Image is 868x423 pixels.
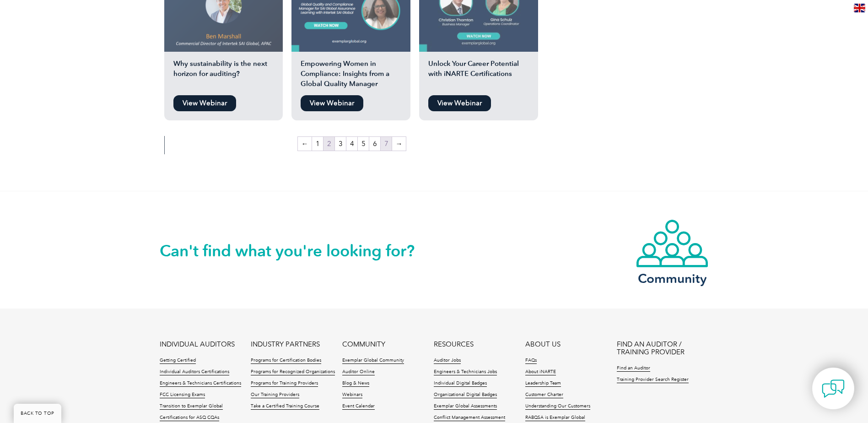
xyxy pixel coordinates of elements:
a: COMMUNITY [342,341,385,348]
h2: Unlock Your Career Potential with iNARTE Certifications [419,59,538,91]
a: Auditor Jobs [434,358,461,364]
a: View Webinar [301,95,363,111]
a: Engineers & Technicians Certifications [160,380,241,387]
a: Page 1 [312,137,323,151]
a: FIND AN AUDITOR / TRAINING PROVIDER [617,341,708,356]
a: ← [298,137,312,151]
a: Individual Digital Badges [434,380,487,387]
a: Take a Certified Training Course [251,403,319,410]
a: RABQSA is Exemplar Global [525,415,585,421]
a: → [392,137,406,151]
a: BACK TO TOP [14,404,61,423]
a: Page 5 [358,137,369,151]
a: Page 3 [335,137,346,151]
a: INDUSTRY PARTNERS [251,341,320,348]
img: en [854,4,865,12]
a: Transition to Exemplar Global [160,403,223,410]
a: Our Training Providers [251,392,299,398]
a: Webinars [342,392,362,398]
a: INDIVIDUAL AUDITORS [160,341,235,348]
a: Individual Auditors Certifications [160,369,229,375]
a: Exemplar Global Assessments [434,403,497,410]
a: Understanding Our Customers [525,403,590,410]
img: contact-chat.png [822,377,845,400]
a: Organizational Digital Badges [434,392,497,398]
a: Page 6 [369,137,380,151]
h2: Empowering Women in Compliance: Insights from a Global Quality Manager [291,59,410,91]
h2: Why sustainability is the next horizon for auditing? [164,59,283,91]
h3: Community [636,273,709,284]
a: Training Provider Search Register [617,377,689,383]
a: Programs for Certification Bodies [251,358,321,364]
a: Programs for Recognized Organizations [251,369,335,375]
nav: Product Pagination [164,136,539,154]
a: Community [636,219,709,284]
a: Blog & News [342,380,369,387]
a: Certifications for ASQ CQAs [160,415,219,421]
a: Page 4 [346,137,357,151]
a: FAQs [525,358,537,364]
a: Programs for Training Providers [251,380,318,387]
a: Engineers & Technicians Jobs [434,369,497,375]
a: Auditor Online [342,369,375,375]
a: View Webinar [173,95,236,111]
a: FCC Licensing Exams [160,392,205,398]
a: Exemplar Global Community [342,358,404,364]
a: Leadership Team [525,380,561,387]
a: Conflict Management Assessment [434,415,505,421]
a: Customer Charter [525,392,563,398]
a: View Webinar [428,95,491,111]
span: Page 2 [323,137,334,151]
a: Find an Auditor [617,365,650,372]
a: ABOUT US [525,341,561,348]
a: Event Calendar [342,403,375,410]
img: icon-community.webp [636,219,709,268]
h2: Can't find what you're looking for? [160,244,434,258]
a: RESOURCES [434,341,474,348]
a: Page 7 [381,137,392,151]
a: Getting Certified [160,358,196,364]
a: About iNARTE [525,369,556,375]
